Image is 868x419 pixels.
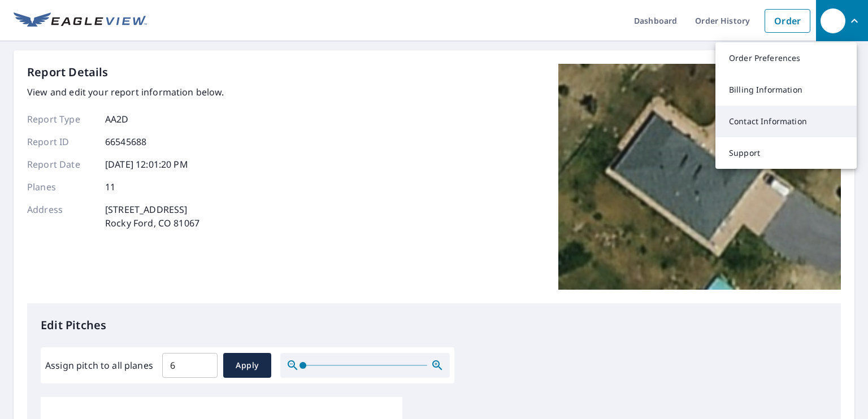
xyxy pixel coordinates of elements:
p: [STREET_ADDRESS] Rocky Ford, CO 81067 [105,203,199,230]
p: [DATE] 12:01:20 PM [105,158,188,171]
a: Order [765,9,810,33]
p: Planes [27,180,95,194]
p: 11 [105,180,115,194]
img: Top image [558,64,841,290]
p: Report Type [27,112,95,126]
a: Billing Information [715,74,857,106]
p: AA2D [105,112,129,126]
p: 66545688 [105,135,146,149]
p: View and edit your report information below. [27,85,224,99]
a: Support [715,137,857,169]
a: Contact Information [715,106,857,137]
p: Report Details [27,64,108,81]
p: Edit Pitches [41,317,827,334]
a: Order Preferences [715,42,857,74]
label: Assign pitch to all planes [45,359,153,372]
span: Apply [232,359,262,373]
p: Report Date [27,158,95,171]
button: Apply [223,353,271,378]
img: EV Logo [14,12,147,29]
p: Address [27,203,95,230]
input: 00.0 [162,350,218,381]
p: Report ID [27,135,95,149]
